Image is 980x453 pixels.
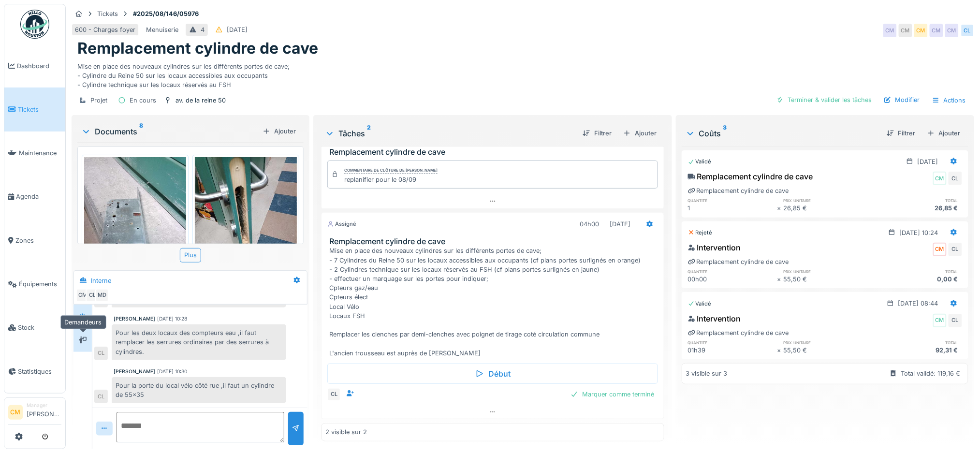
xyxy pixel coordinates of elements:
[77,58,968,90] div: Mise en place des nouveaux cylindres sur les différents portes de cave; - Cylindre du Reine 50 su...
[97,9,118,18] div: Tickets
[176,96,226,105] div: av. de la reine 50
[777,204,784,213] div: ×
[580,219,599,229] div: 04h00
[873,275,962,284] div: 0,00 €
[180,248,201,262] div: Plus
[18,323,61,332] span: Stock
[899,24,912,37] div: CM
[688,242,741,253] div: Intervention
[157,368,187,375] div: [DATE] 10:30
[325,427,367,437] div: 2 visible sur 2
[901,369,961,378] div: Total validé: 119,16 €
[918,157,938,166] div: [DATE]
[933,172,947,185] div: CM
[961,24,974,37] div: CL
[27,402,61,423] li: [PERSON_NAME]
[18,367,61,376] span: Statistiques
[688,204,777,213] div: 1
[688,313,741,324] div: Intervention
[949,314,962,327] div: CL
[784,197,873,204] h6: prix unitaire
[873,339,962,346] h6: total
[880,93,924,106] div: Modifier
[933,243,947,256] div: CM
[688,300,712,308] div: Validé
[579,127,615,140] div: Filtrer
[784,268,873,275] h6: prix unitaire
[227,25,248,34] div: [DATE]
[27,402,61,409] div: Manager
[76,289,89,302] div: CM
[784,339,873,346] h6: prix unitaire
[259,125,300,138] div: Ajouter
[129,9,203,18] strong: #2025/08/146/05976
[201,25,205,34] div: 4
[16,192,61,201] span: Agenda
[688,197,777,204] h6: quantité
[329,246,660,357] div: Mise en place des nouveaux cylindres sur les différents portes de cave; - 7 Cylindres du Reine 50...
[344,175,438,184] div: replanifier pour le 08/09
[77,39,318,58] h1: Remplacement cylindre de cave
[900,228,938,237] div: [DATE] 10:24
[567,388,658,401] div: Marquer comme terminé
[873,204,962,213] div: 26,85 €
[949,172,962,185] div: CL
[688,328,789,337] div: Remplacement cylindre de cave
[19,279,61,289] span: Équipements
[688,257,789,266] div: Remplacement cylindre de cave
[8,405,23,420] li: CM
[898,299,938,308] div: [DATE] 08:44
[914,24,928,37] div: CM
[84,157,186,293] img: jyyvohhdruitxg41rnbyr7f2i2ma
[367,128,371,139] sup: 2
[686,128,879,139] div: Coûts
[873,268,962,275] h6: total
[95,289,109,302] div: MD
[60,315,106,329] div: Demandeurs
[81,126,259,137] div: Documents
[619,127,660,140] div: Ajouter
[688,229,713,237] div: Rejeté
[688,186,789,195] div: Remplacement cylindre de cave
[4,175,65,219] a: Agenda
[112,324,286,360] div: Pour les deux locaux des compteurs eau ,il faut remplacer les serrures ordinaires par des serrure...
[329,237,660,246] h3: Remplacement cylindre de cave
[688,171,813,182] div: Remplacement cylindre de cave
[329,147,660,157] h3: Remplacement cylindre de cave
[4,88,65,131] a: Tickets
[686,369,728,378] div: 3 visible sur 3
[114,315,155,322] div: [PERSON_NAME]
[688,275,777,284] div: 00h00
[873,346,962,355] div: 92,31 €
[930,24,943,37] div: CM
[195,157,297,293] img: eu9houx42meh3ykavqp3vwnnuvye
[610,219,630,229] div: [DATE]
[873,197,962,204] h6: total
[4,350,65,393] a: Statistiques
[949,243,962,256] div: CL
[723,128,727,139] sup: 3
[777,346,784,355] div: ×
[883,24,897,37] div: CM
[945,24,959,37] div: CM
[688,268,777,275] h6: quantité
[327,364,658,384] div: Début
[688,346,777,355] div: 01h39
[344,167,438,174] div: Commentaire de clôture de [PERSON_NAME]
[327,388,341,401] div: CL
[146,25,178,34] div: Menuiserie
[94,347,108,360] div: CL
[688,339,777,346] h6: quantité
[157,315,187,322] div: [DATE] 10:28
[114,368,155,375] div: [PERSON_NAME]
[130,96,156,105] div: En cours
[75,25,135,34] div: 600 - Charges foyer
[94,390,108,403] div: CL
[923,127,965,140] div: Ajouter
[15,236,61,245] span: Zones
[784,204,873,213] div: 26,85 €
[17,61,61,71] span: Dashboard
[4,44,65,88] a: Dashboard
[784,275,873,284] div: 55,50 €
[933,314,947,327] div: CM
